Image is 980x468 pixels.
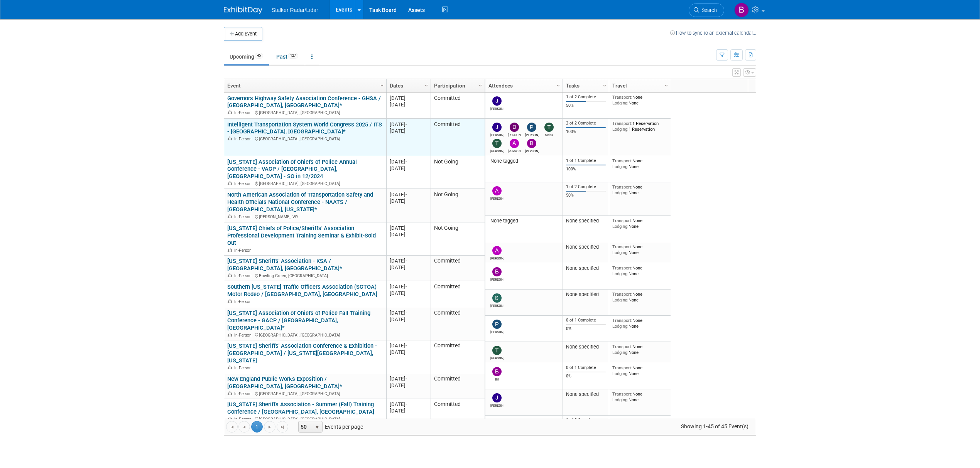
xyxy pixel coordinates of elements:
[234,273,254,278] span: In-Person
[224,27,262,41] button: Add Event
[508,148,521,153] div: adam holland
[734,3,749,17] img: Brooke Journet
[234,110,254,115] span: In-Person
[227,283,377,298] a: Southern [US_STATE] Traffic Officers Association (SCTOA) Motor Rodeo / [GEOGRAPHIC_DATA], [GEOGRA...
[390,349,427,355] div: [DATE]
[228,333,232,337] img: In-Person Event
[510,139,519,148] img: adam holland
[612,244,668,255] div: None None
[264,421,275,433] a: Go to the next page
[227,109,383,116] div: [GEOGRAPHIC_DATA], [GEOGRAPHIC_DATA]
[390,165,427,172] div: [DATE]
[663,82,669,89] span: Column Settings
[431,373,485,399] td: Committed
[612,164,629,169] span: Lodging:
[612,79,666,92] a: Travel
[228,214,232,218] img: In-Person Event
[612,397,629,402] span: Lodging:
[226,421,238,433] a: Go to the first page
[378,79,387,91] a: Column Settings
[492,139,502,148] img: Tommy Yates
[431,222,485,255] td: Not Going
[227,225,376,246] a: [US_STATE] Chiefs of Police/Sheriffs' Association Professional Development Training Seminar & Exh...
[251,421,263,433] span: 1
[228,417,232,421] img: In-Person Event
[434,79,480,92] a: Participation
[224,7,262,14] img: ExhibitDay
[566,218,606,224] div: None specified
[267,424,273,430] span: Go to the next page
[566,344,606,350] div: None specified
[527,139,536,148] img: Brooke Journet
[612,318,668,329] div: None None
[234,136,254,141] span: In-Person
[554,79,563,91] a: Column Settings
[227,79,381,92] a: Event
[228,365,232,369] img: In-Person Event
[488,158,560,164] div: None tagged
[612,184,632,190] span: Transport:
[492,320,502,329] img: Patrick Fagan
[689,3,724,17] a: Search
[492,96,502,106] img: Jacob Boyle
[228,136,232,140] img: In-Person Event
[431,256,485,281] td: Committed
[612,391,668,402] div: None None
[423,82,429,89] span: Column Settings
[227,401,374,415] a: [US_STATE] Sheriffs Association - Summer (Fall) Training Conference / [GEOGRAPHIC_DATA], [GEOGRAP...
[612,417,668,429] div: None None
[612,126,629,132] span: Lodging:
[228,391,232,395] img: In-Person Event
[241,424,247,430] span: Go to the previous page
[602,82,608,89] span: Column Settings
[490,329,504,334] div: Patrick Fagan
[406,95,407,101] span: -
[674,421,756,432] span: Showing 1-45 of 45 Event(s)
[390,407,427,414] div: [DATE]
[431,307,485,340] td: Committed
[612,121,668,132] div: 1 Reservation 1 Reservation
[390,342,427,349] div: [DATE]
[227,272,383,279] div: Bowling Green, [GEOGRAPHIC_DATA]
[612,291,632,297] span: Transport:
[228,110,232,114] img: In-Person Event
[612,250,629,255] span: Lodging:
[227,375,342,390] a: New England Public Works Exposition / [GEOGRAPHIC_DATA], [GEOGRAPHIC_DATA]*
[390,79,426,92] a: Dates
[390,283,427,290] div: [DATE]
[490,355,504,360] div: Thomas Kenia
[555,82,561,89] span: Column Settings
[390,198,427,204] div: [DATE]
[431,281,485,307] td: Committed
[227,258,342,272] a: [US_STATE] Sheriffs' Association - KSA / [GEOGRAPHIC_DATA], [GEOGRAPHIC_DATA]*
[490,402,504,407] div: Joe Bartels
[508,132,521,137] div: David Schmidt
[390,95,427,101] div: [DATE]
[566,103,606,108] div: 50%
[390,191,427,198] div: [DATE]
[227,191,373,213] a: North American Association of Transportation Safety and Health Officials National Conference - NA...
[612,323,629,329] span: Lodging:
[566,244,606,250] div: None specified
[270,49,304,64] a: Past127
[612,184,668,195] div: None None
[390,121,427,128] div: [DATE]
[390,375,427,382] div: [DATE]
[612,158,668,169] div: None None
[227,135,383,142] div: [GEOGRAPHIC_DATA], [GEOGRAPHIC_DATA]
[228,299,232,303] img: In-Person Event
[490,255,504,260] div: adam holland
[289,421,371,433] span: Events per page
[406,225,407,231] span: -
[566,417,606,423] div: 1 of 3 Complete
[612,297,629,303] span: Lodging:
[566,291,606,298] div: None specified
[476,79,485,91] a: Column Settings
[477,82,483,89] span: Column Settings
[406,343,407,348] span: -
[227,390,383,397] div: [GEOGRAPHIC_DATA], [GEOGRAPHIC_DATA]
[390,231,427,238] div: [DATE]
[390,310,427,316] div: [DATE]
[431,156,485,189] td: Not Going
[272,7,318,13] span: Stalker Radar/Lidar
